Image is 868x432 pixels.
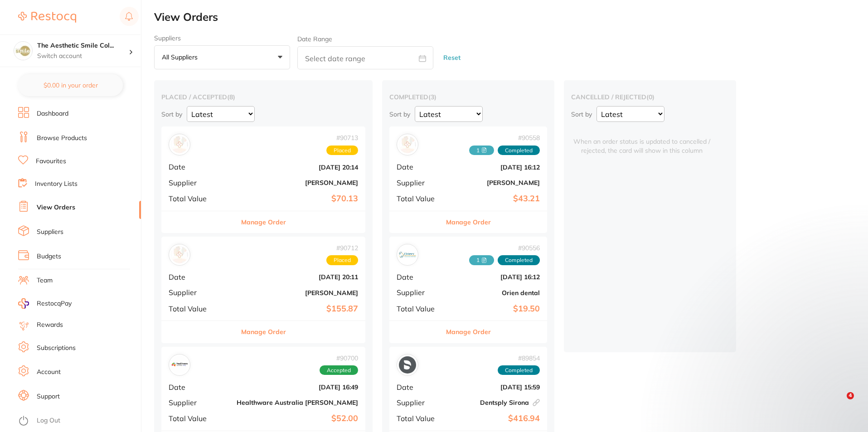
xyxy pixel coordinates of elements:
span: # 90713 [326,134,358,141]
img: The Aesthetic Smile Collective [14,42,32,60]
p: All suppliers [162,53,201,61]
span: Date [169,163,229,171]
button: All suppliers [154,45,290,70]
span: Date [397,273,442,281]
a: Favourites [36,157,66,166]
button: Reset [441,46,463,70]
h4: The Aesthetic Smile Collective [37,41,129,50]
b: [DATE] 20:11 [237,273,358,281]
img: Restocq Logo [18,12,76,23]
h2: cancelled / rejected ( 0 ) [571,93,729,101]
span: 4 [847,392,854,399]
a: RestocqPay [18,298,72,309]
span: Total Value [397,414,442,422]
span: RestocqPay [37,299,72,308]
button: Manage Order [241,211,286,233]
span: Placed [326,146,358,155]
a: Team [37,276,53,285]
button: Log Out [18,414,138,428]
span: Date [397,163,442,171]
a: Budgets [37,252,61,261]
a: Rewards [37,320,63,330]
iframe: Intercom notifications message [682,335,863,408]
h2: completed ( 3 ) [389,93,547,101]
h2: View Orders [154,11,868,24]
b: Dentsply Sirona [449,399,540,406]
span: Completed [498,146,540,155]
a: Inventory Lists [35,180,78,189]
span: Total Value [169,194,229,203]
span: # 90558 [469,134,540,141]
input: Select date range [297,46,433,69]
img: Orien dental [399,246,416,263]
b: $70.13 [237,194,358,204]
a: Account [37,368,61,377]
iframe: Intercom live chat [828,392,850,414]
span: Supplier [169,288,229,296]
span: Received [469,146,494,155]
span: # 90556 [469,244,540,252]
button: Manage Order [446,211,491,233]
p: Sort by [161,110,182,118]
a: Subscriptions [37,344,76,353]
b: $19.50 [449,304,540,314]
span: Completed [498,365,540,375]
img: RestocqPay [18,298,29,309]
b: [DATE] 16:12 [449,273,540,281]
span: Total Value [397,194,442,203]
img: Henry Schein Halas [171,246,188,263]
h2: placed / accepted ( 8 ) [161,93,365,101]
label: Date Range [297,35,332,43]
b: [PERSON_NAME] [237,289,358,296]
button: $0.00 in your order [18,74,123,96]
b: [DATE] 15:59 [449,383,540,391]
b: $155.87 [237,304,358,314]
span: Date [397,383,442,391]
b: [PERSON_NAME] [237,179,358,186]
b: $43.21 [449,194,540,204]
b: Healthware Australia [PERSON_NAME] [237,399,358,406]
span: Placed [326,255,358,265]
span: Total Value [169,305,229,313]
div: Henry Schein Halas#90712PlacedDate[DATE] 20:11Supplier[PERSON_NAME]Total Value$155.87Manage Order [161,237,365,343]
span: Supplier [397,288,442,296]
span: Date [169,383,229,391]
div: Henry Schein Halas#90713PlacedDate[DATE] 20:14Supplier[PERSON_NAME]Total Value$70.13Manage Order [161,126,365,233]
span: # 90700 [320,354,358,362]
b: [DATE] 16:49 [237,383,358,391]
span: When an order status is updated to cancelled / rejected, the card will show in this column [571,126,713,155]
span: Supplier [169,179,229,187]
img: Henry Schein Halas [171,136,188,153]
span: Total Value [169,414,229,422]
p: Sort by [571,110,592,118]
span: Date [169,273,229,281]
label: Suppliers [154,34,290,42]
span: # 90712 [326,244,358,252]
span: Completed [498,255,540,265]
p: Switch account [37,52,129,61]
b: [PERSON_NAME] [449,179,540,186]
span: Supplier [397,179,442,187]
b: $416.94 [449,414,540,423]
img: Adam Dental [399,136,416,153]
span: Received [469,255,494,265]
a: Suppliers [37,228,63,237]
span: Total Value [397,305,442,313]
a: Log Out [37,416,60,425]
a: Dashboard [37,109,68,118]
span: # 89854 [498,354,540,362]
b: [DATE] 20:14 [237,164,358,171]
button: Manage Order [241,321,286,343]
a: Restocq Logo [18,7,76,28]
span: Supplier [169,398,229,407]
img: Dentsply Sirona [399,356,416,374]
b: $52.00 [237,414,358,423]
button: Manage Order [446,321,491,343]
span: Supplier [397,398,442,407]
img: Healthware Australia Ridley [171,356,188,374]
span: Accepted [320,365,358,375]
p: Sort by [389,110,410,118]
b: [DATE] 16:12 [449,164,540,171]
b: Orien dental [449,289,540,296]
a: Support [37,392,60,401]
